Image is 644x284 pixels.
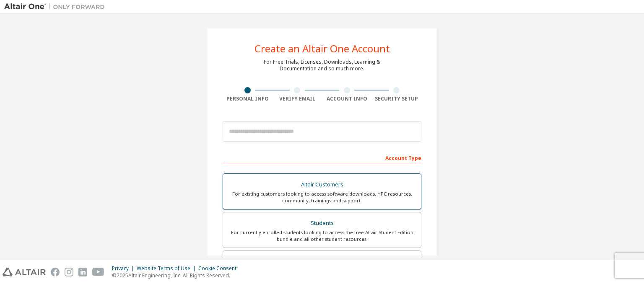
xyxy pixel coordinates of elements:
[4,3,109,11] img: Altair One
[372,96,422,102] div: Security Setup
[273,96,322,102] div: Verify Email
[137,265,198,272] div: Website Terms of Use
[51,268,60,276] img: facebook.svg
[322,96,372,102] div: Account Info
[254,44,390,54] div: Create an Altair One Account
[3,268,46,276] img: altair_logo.svg
[92,268,104,276] img: youtube.svg
[228,229,416,243] div: For currently enrolled students looking to access the free Altair Student Edition bundle and all ...
[264,59,380,72] div: For Free Trials, Licenses, Downloads, Learning & Documentation and so much more.
[228,179,416,191] div: Altair Customers
[223,151,421,164] div: Account Type
[112,265,137,272] div: Privacy
[112,272,241,279] p: © 2025 Altair Engineering, Inc. All Rights Reserved.
[198,265,241,272] div: Cookie Consent
[228,191,416,204] div: For existing customers looking to access software downloads, HPC resources, community, trainings ...
[78,268,87,276] img: linkedin.svg
[223,96,273,102] div: Personal Info
[65,268,73,276] img: instagram.svg
[228,217,416,229] div: Students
